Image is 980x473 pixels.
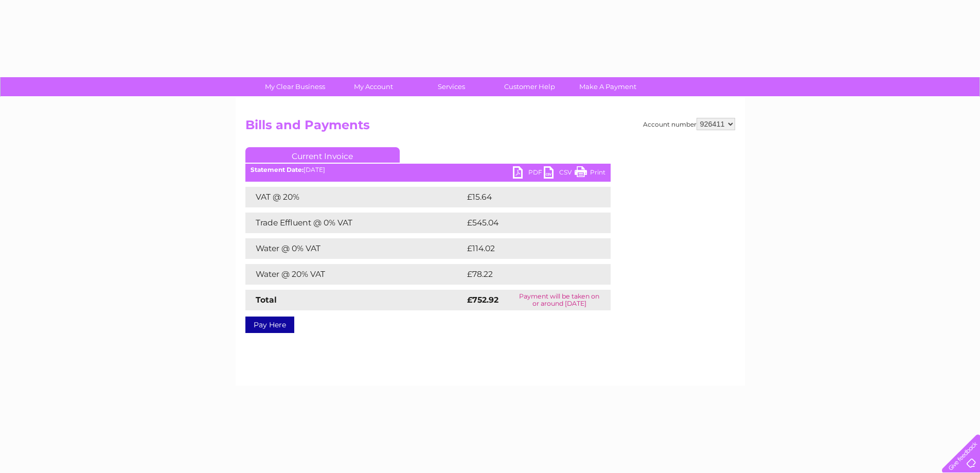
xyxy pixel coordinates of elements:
td: Water @ 0% VAT [245,238,465,259]
td: Trade Effluent @ 0% VAT [245,213,465,233]
td: £114.02 [465,238,591,259]
a: Make A Payment [565,77,650,96]
td: VAT @ 20% [245,187,465,207]
a: My Account [331,77,416,96]
td: Payment will be taken on or around [DATE] [508,290,611,310]
a: Pay Here [245,317,294,333]
td: Water @ 20% VAT [245,264,465,285]
a: Services [409,77,494,96]
td: £78.22 [465,264,590,285]
div: [DATE] [245,166,611,173]
strong: £752.92 [467,295,498,305]
a: Print [575,166,605,181]
a: My Clear Business [253,77,337,96]
a: Customer Help [487,77,572,96]
td: £15.64 [465,187,589,207]
h2: Bills and Payments [245,118,735,137]
a: CSV [544,166,575,181]
b: Statement Date: [251,166,304,173]
a: PDF [513,166,544,181]
div: Account number [643,118,735,130]
strong: Total [256,295,277,305]
td: £545.04 [465,213,593,233]
a: Current Invoice [245,147,400,163]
